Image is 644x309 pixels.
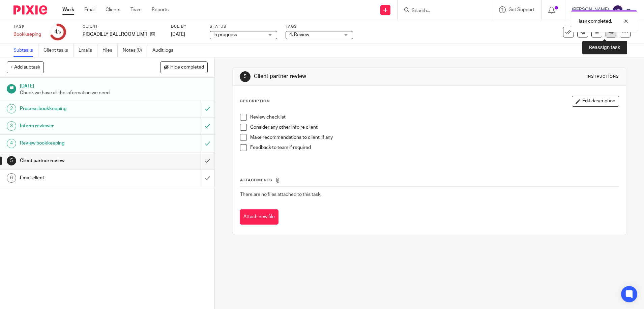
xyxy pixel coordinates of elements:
[83,24,163,29] label: Client
[289,32,309,37] span: 4. Review
[254,73,444,80] h1: Client partner review
[7,61,44,73] button: + Add subtask
[20,104,136,114] h1: Process bookkeeping
[13,5,47,15] img: Pixie
[13,31,41,38] div: Bookkeeping
[7,139,16,148] div: 4
[170,65,204,70] span: Hide completed
[171,32,185,37] span: [DATE]
[83,31,147,38] p: PICCADILLY BALLROOM LIMITED
[240,209,279,225] button: Attach new file
[578,18,612,25] p: Task completed.
[20,81,208,89] h1: [DATE]
[250,114,619,121] p: Review checklist
[7,173,16,183] div: 6
[240,99,270,104] p: Description
[54,28,61,36] div: 4
[20,156,136,166] h1: Client partner review
[160,61,208,73] button: Hide completed
[7,104,16,113] div: 2
[572,96,619,107] button: Edit description
[152,6,169,13] a: Reports
[84,6,95,13] a: Email
[240,178,272,182] span: Attachments
[250,124,619,131] p: Consider any other info re client
[210,24,277,29] label: Status
[13,44,38,57] a: Subtasks
[240,71,251,82] div: 5
[250,144,619,151] p: Feedback to team if required
[240,192,321,197] span: There are no files attached to this task.
[7,156,16,165] div: 5
[123,44,147,57] a: Notes (0)
[20,89,208,96] p: Check we have all the information we need
[587,74,619,79] div: Instructions
[612,5,623,16] img: svg%3E
[130,6,142,13] a: Team
[7,121,16,131] div: 3
[106,6,120,13] a: Clients
[20,121,136,131] h1: Inform reviewer
[13,24,41,29] label: Task
[20,173,136,183] h1: Email client
[103,44,118,57] a: Files
[152,44,178,57] a: Audit logs
[43,44,74,57] a: Client tasks
[171,24,201,29] label: Due by
[62,6,74,13] a: Work
[250,134,619,141] p: Make recommendations to client, if any
[79,44,97,57] a: Emails
[286,24,353,29] label: Tags
[57,30,61,34] small: /6
[20,138,136,148] h1: Review bookkeeping
[213,32,237,37] span: In progress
